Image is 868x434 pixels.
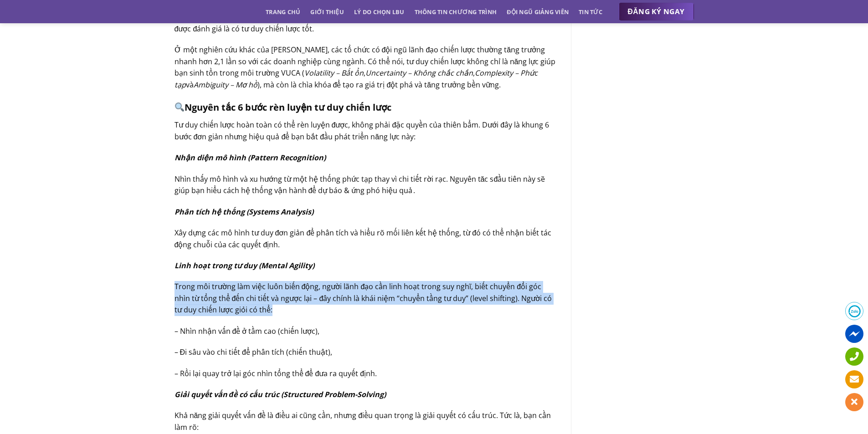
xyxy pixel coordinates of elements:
span: Xây dựng các mô hình tư duy đơn giản để phân tích và hiểu rõ mối liên kết hệ thống, từ đó có thể ... [175,228,552,250]
a: Thông tin chương trình [415,4,497,20]
span: Uncertainty – Không chắc chắn [365,68,473,78]
span: ), mà còn là chìa khóa để tạo ra giá trị đột phá và tăng trưởng bền vững. [257,80,501,90]
a: Tin tức [579,4,602,20]
span: Complexity – Phức tạp [175,68,538,90]
i: Linh hoạt trong tư duy (Mental Agility) [175,260,314,271]
span: Ambiguity – Mơ hồ [194,80,257,90]
a: Lý do chọn LBU [354,4,405,20]
i: Phân tích hệ thống (Systems Analysis) [175,207,313,217]
b: Nguyên tắc 6 bước rèn luyện tư duy chiến lược [175,101,392,113]
span: Khả năng giải quyết vấn đề là điều ai cũng cần, nhưng điều quan trọng là giải quyết có cấu trúc. ... [175,410,551,432]
span: Ở một nghiên cứu khác của [PERSON_NAME], các tổ chức có đội ngũ lãnh đạo chiến lược thường tăng t... [175,45,556,78]
span: , [364,68,365,78]
a: Giới thiệu [310,4,344,20]
i: Nhận diện mô hình (Pattern Recognition) [175,153,326,163]
span: ĐĂNG KÝ NGAY [628,6,685,17]
span: – Nhìn nhận vấn đề ở tầm cao (chiến lược), [175,326,320,336]
span: Tư duy chiến lược hoàn toàn có thể rèn luyện được, không phải đặc quyền của thiên bẩm. Dưới đây l... [175,120,550,142]
a: Đội ngũ giảng viên [507,4,569,20]
span: Nhìn thấy mô hình và xu hướng từ một hệ thống phức tạp thay vì chi tiết rời rạc. Nguyên tăc sđầu ... [175,174,545,196]
span: Trong môi trường làm việc luôn biến động, người lãnh đạo cần linh hoạt trong suy nghĩ, biết chuyể... [175,281,552,315]
i: Giải quyết vấn đề có cấu trúc (Structured Problem-Solving) [175,389,386,399]
img: 🔍 [175,102,184,112]
span: Volatility – Bất ổn [304,68,364,78]
span: – Rồi lại quay trở lại góc nhìn tổng thể để đưa ra quyết định. [175,368,377,378]
span: – Đi sâu vào chi tiết để phân tích (chiến thuật), [175,347,332,357]
span: và [186,80,194,90]
a: ĐĂNG KÝ NGAY [619,3,694,21]
a: Trang chủ [266,4,300,20]
span: , [473,68,475,78]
